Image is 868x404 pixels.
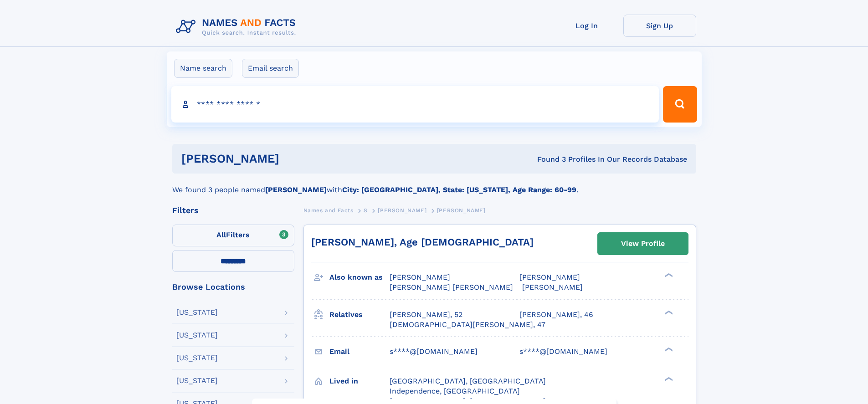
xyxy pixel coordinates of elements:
[181,153,408,164] h1: [PERSON_NAME]
[378,207,426,214] span: [PERSON_NAME]
[378,205,426,216] a: [PERSON_NAME]
[171,86,659,123] input: search input
[176,354,218,362] div: [US_STATE]
[329,307,390,322] h3: Relatives
[172,174,696,195] div: We found 3 people named with .
[390,387,520,395] span: Independence, [GEOGRAPHIC_DATA]
[598,233,688,255] a: View Profile
[663,272,673,278] div: ❯
[364,205,368,216] a: S
[329,344,390,359] h3: Email
[663,309,673,315] div: ❯
[176,309,218,316] div: [US_STATE]
[437,207,486,214] span: [PERSON_NAME]
[390,377,546,385] span: [GEOGRAPHIC_DATA], [GEOGRAPHIC_DATA]
[663,86,697,123] button: Search Button
[390,283,513,291] span: [PERSON_NAME] [PERSON_NAME]
[303,205,354,216] a: Names and Facts
[216,230,226,239] span: All
[550,15,623,37] a: Log In
[623,15,696,37] a: Sign Up
[265,185,327,194] b: [PERSON_NAME]
[172,15,303,39] img: Logo Names and Facts
[176,377,218,384] div: [US_STATE]
[390,273,450,281] span: [PERSON_NAME]
[172,225,294,246] label: Filters
[364,207,368,214] span: S
[329,373,390,389] h3: Lived in
[621,233,665,254] div: View Profile
[242,59,299,78] label: Email search
[519,273,580,281] span: [PERSON_NAME]
[522,283,583,291] span: [PERSON_NAME]
[342,185,576,194] b: City: [GEOGRAPHIC_DATA], State: [US_STATE], Age Range: 60-99
[172,283,294,291] div: Browse Locations
[311,236,534,248] a: [PERSON_NAME], Age [DEMOGRAPHIC_DATA]
[329,270,390,285] h3: Also known as
[390,310,462,320] a: [PERSON_NAME], 52
[390,320,545,330] a: [DEMOGRAPHIC_DATA][PERSON_NAME], 47
[176,332,218,339] div: [US_STATE]
[172,206,294,215] div: Filters
[663,346,673,352] div: ❯
[519,310,593,320] a: [PERSON_NAME], 46
[663,376,673,382] div: ❯
[408,154,687,164] div: Found 3 Profiles In Our Records Database
[174,59,232,78] label: Name search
